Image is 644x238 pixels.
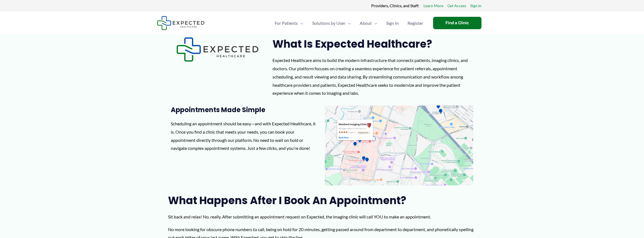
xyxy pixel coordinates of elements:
span: Menu Toggle [298,13,303,33]
span: Sign In [386,13,399,33]
span: About [360,13,372,33]
a: Solutions by UserMenu Toggle [308,13,355,33]
a: For PatientsMenu Toggle [270,13,308,33]
img: Expected Healthcare Logo [176,37,259,62]
span: Solutions by User [312,13,345,33]
a: Find a Clinic [433,17,481,29]
span: Register [408,13,423,33]
span: For Patients [275,13,298,33]
a: Register [403,13,428,33]
a: Learn More [423,2,443,9]
a: Get Access [447,2,466,9]
h2: What is Expected Healthcare? [273,37,476,51]
span: Menu Toggle [345,13,351,33]
h2: What Happens After I Book an Appointment? [168,194,476,207]
span: Menu Toggle [372,13,377,33]
nav: Primary Site Navigation [270,13,428,33]
a: Sign In [470,2,481,9]
h3: Appointments Made Simple [171,106,319,114]
p: Sit back and relax! No, really. After submitting an appointment request on Expected, the imaging ... [168,213,476,221]
div: Expected Healthcare aims to build the modern infrastructure that connects patients, imaging clini... [273,56,476,97]
a: AboutMenu Toggle [355,13,382,33]
img: Expected Healthcare Logo - side, dark font, small [157,16,205,30]
strong: Providers, Clinics, and Staff: [371,3,419,8]
a: Sign In [382,13,403,33]
p: Scheduling an appointment should be easy—and with Expected Healthcare, it is. Once you find a cli... [171,120,319,152]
